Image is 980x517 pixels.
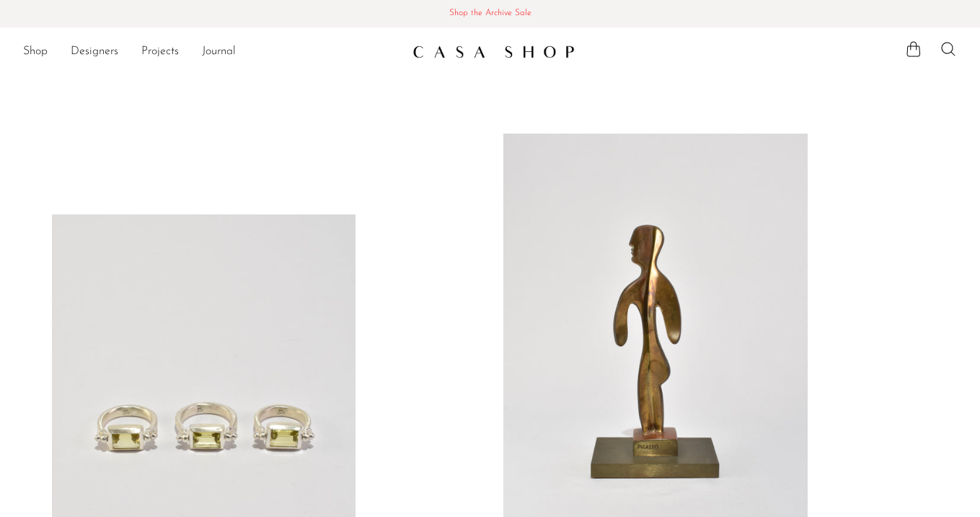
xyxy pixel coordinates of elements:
a: Projects [141,43,179,61]
ul: NEW HEADER MENU [23,40,401,64]
nav: Desktop navigation [23,40,401,64]
a: Journal [202,43,236,61]
a: Shop [23,43,48,61]
a: Designers [71,43,118,61]
span: Shop the Archive Sale [12,6,968,22]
